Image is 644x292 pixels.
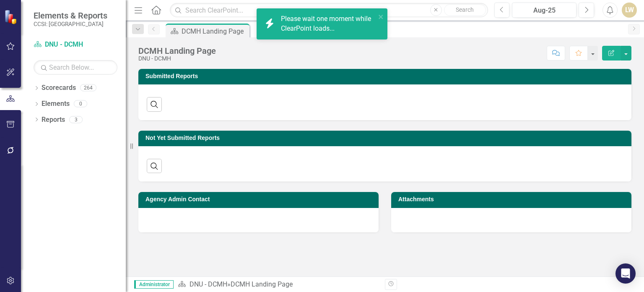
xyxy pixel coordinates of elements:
[398,196,627,203] h3: Attachments
[456,6,474,13] span: Search
[34,11,107,21] span: Elements & Reports
[34,21,107,27] small: CCSI: [GEOGRAPHIC_DATA]
[74,100,87,108] div: 0
[34,40,117,50] a: DNU - DCMH
[444,4,486,16] button: Search
[182,26,247,37] div: DCMH Landing Page
[42,83,76,93] a: Scorecards
[615,263,636,284] div: Open Intercom Messenger
[512,3,576,18] button: Aug-25
[231,280,293,288] div: DCMH Landing Page
[42,115,65,125] a: Reports
[42,99,70,109] a: Elements
[69,116,83,123] div: 3
[4,9,19,24] img: ClearPoint Strategy
[138,55,216,62] div: DNU - DCMH
[145,196,374,203] h3: Agency Admin Contact
[134,280,174,289] span: Administrator
[190,280,227,288] a: DNU - DCMH
[80,84,96,92] div: 264
[378,12,384,21] button: close
[170,3,488,18] input: Search ClearPoint...
[281,14,376,34] div: Please wait one moment while ClearPoint loads...
[145,73,627,79] h3: Submitted Reports
[622,3,637,18] button: LW
[145,135,627,141] h3: Not Yet Submitted Reports
[178,280,379,289] div: »
[138,46,216,55] div: DCMH Landing Page
[34,60,117,75] input: Search Below...
[515,5,574,16] div: Aug-25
